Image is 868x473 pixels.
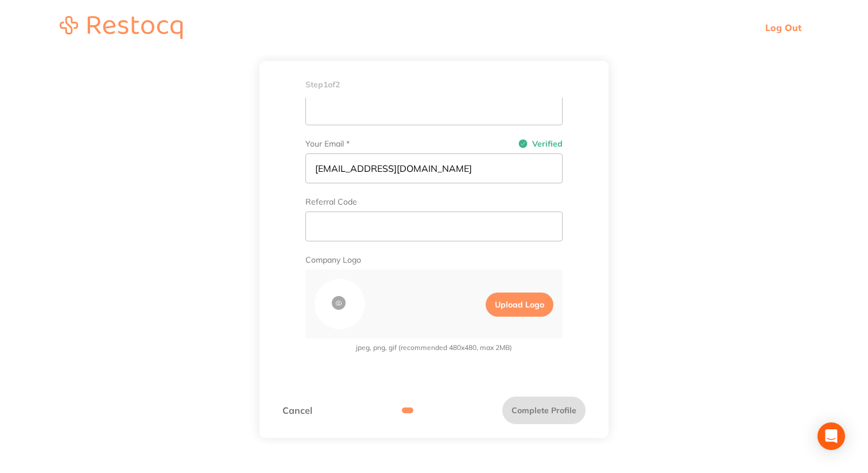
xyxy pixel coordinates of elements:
[486,293,553,317] label: Upload Logo
[259,61,609,109] div: Step 1 of 2
[305,139,350,149] label: Your Email *
[305,343,563,353] span: jpeg, png, gif (recommended 480x480, max 2MB)
[765,22,801,33] a: Log Out
[518,139,563,149] span: Verified
[502,397,586,424] button: Complete Profile
[60,16,183,39] img: restocq_logo.svg
[305,197,563,207] label: Referral Code
[282,405,312,416] a: Cancel
[305,255,563,265] label: Company Logo
[817,422,845,450] div: Open Intercom Messenger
